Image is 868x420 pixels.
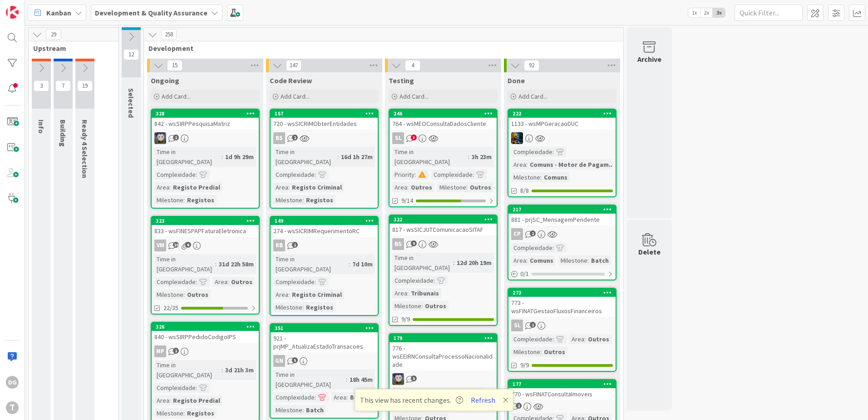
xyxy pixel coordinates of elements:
[409,182,434,192] div: Outros
[156,218,259,224] div: 323
[156,110,259,117] div: 328
[390,132,497,144] div: SL
[392,275,434,285] div: Complexidade
[46,7,71,18] span: Kanban
[271,217,378,237] div: 149274 - wsSICRIMRequerimentoRC
[516,403,522,409] span: 2
[273,182,288,192] div: Area
[437,182,466,192] div: Milestone
[6,376,19,389] div: DG
[275,110,378,117] div: 157
[511,243,552,253] div: Complexidade
[392,170,414,180] div: Priority
[286,60,301,71] span: 147
[271,332,378,352] div: 921 - prjMP_AtualizaEstadoTransacoes
[271,324,378,332] div: 351
[528,160,616,170] div: Comuns - Motor de Pagam...
[431,170,473,180] div: Complexidade
[524,60,539,71] span: 92
[167,60,182,71] span: 15
[346,392,348,402] span: :
[34,80,49,91] span: 3
[196,170,197,180] span: :
[154,182,169,192] div: Area
[271,240,378,251] div: RB
[528,255,556,265] div: Comuns
[154,395,169,405] div: Area
[339,152,375,162] div: 16d 1h 27m
[161,29,177,40] span: 258
[217,259,256,269] div: 31d 22h 58m
[156,324,259,330] div: 326
[123,49,139,60] span: 12
[423,301,449,311] div: Outros
[348,392,370,402] div: Batch
[273,302,302,312] div: Milestone
[390,334,497,370] div: 179776 - wsEEIRNConsultaProcessoNacionalidade
[229,277,255,287] div: Outros
[346,375,347,385] span: :
[392,147,468,167] div: Time in [GEOGRAPHIC_DATA]
[468,152,469,162] span: :
[288,290,290,300] span: :
[520,269,529,279] span: 0 / 1
[223,365,256,375] div: 3d 21h 3m
[469,152,494,162] div: 3h 23m
[468,182,493,192] div: Outros
[390,215,497,235] div: 322817 - wsSICJUTComunicacaoSITAF
[304,302,335,312] div: Registos
[154,277,196,287] div: Complexidade
[183,408,185,418] span: :
[152,225,259,237] div: 833 - wsFINESPAPFaturaEletronica
[154,290,183,300] div: Milestone
[304,405,326,415] div: Batch
[196,277,197,287] span: :
[6,6,19,19] img: Visit kanbanzone.com
[222,152,223,162] span: :
[389,109,498,207] a: 246764 - wsMEOConsultaDadosClienteSLTime in [GEOGRAPHIC_DATA]:3h 23mPriority:Complexidade:Area:Ou...
[713,8,725,17] span: 3x
[508,297,616,317] div: 773 - wsFINATGestaoFluxosFinanceiros
[390,110,497,118] div: 246
[273,355,285,367] div: GN
[540,172,542,182] span: :
[390,215,497,224] div: 322
[273,405,302,415] div: Milestone
[411,135,417,140] span: 3
[552,243,554,253] span: :
[508,118,616,130] div: 1133 - wsMPGeracaoDUC
[271,132,378,144] div: BS
[271,110,378,118] div: 157
[407,182,409,192] span: :
[304,195,335,205] div: Registos
[637,54,661,65] div: Archive
[360,395,463,405] span: This view has recent changes.
[302,302,304,312] span: :
[511,255,526,265] div: Area
[271,355,378,367] div: GN
[511,334,552,344] div: Complexidade
[511,172,540,182] div: Milestone
[271,225,378,237] div: 274 - wsSICRIMRequerimentoRC
[292,135,298,140] span: 2
[511,320,523,331] div: SL
[540,347,542,357] span: :
[154,132,166,144] img: LS
[37,120,46,134] span: Info
[152,118,259,130] div: 842 - wsSIRPPesquisaMatriz
[270,216,379,316] a: 149274 - wsSICRIMRequerimentoRCRBTime in [GEOGRAPHIC_DATA]:7d 10mComplexidade:Area:Registo Crimin...
[6,401,19,414] div: T
[77,80,93,91] span: 19
[273,195,302,205] div: Milestone
[421,301,423,311] span: :
[552,334,554,344] span: :
[392,253,453,273] div: Time in [GEOGRAPHIC_DATA]
[271,118,378,130] div: 720 - wsSICRIMObterEntidades
[392,182,407,192] div: Area
[569,334,584,344] div: Area
[154,408,183,418] div: Milestone
[33,44,107,53] span: Upstream
[392,373,404,385] img: LS
[508,214,616,225] div: 881 - prjSC_MensagemPendente
[508,132,616,144] div: JC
